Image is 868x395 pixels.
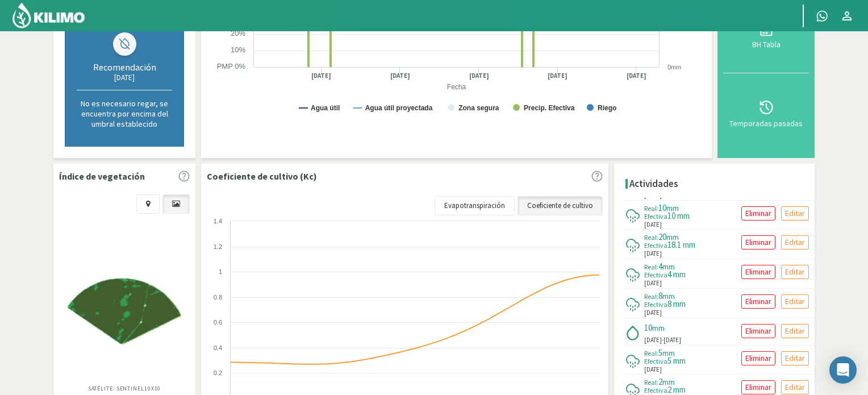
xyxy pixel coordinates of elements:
text: PMP 0% [217,62,246,70]
div: Temporadas pasadas [727,119,806,127]
text: 0.2 [214,369,222,376]
span: 5 [658,347,662,358]
span: mm [662,261,675,272]
span: 10 [658,202,666,213]
span: Efectiva [644,300,667,309]
p: Editar [785,265,805,278]
span: 5 mm [667,355,686,366]
span: [DATE] [644,249,662,259]
text: Precip. Efectiva [524,104,575,112]
p: Eliminar [745,265,771,278]
span: 4 [658,261,662,272]
span: Efectiva [644,271,667,279]
p: Eliminar [745,325,771,338]
img: Kilimo [11,2,86,29]
span: Real: [644,263,658,271]
span: 8 mm [667,298,686,309]
a: Evapotranspiración [435,196,515,215]
text: Fecha [447,83,466,91]
text: [DATE] [548,72,567,80]
span: 8 [658,290,662,301]
span: 18.1 mm [667,239,695,250]
text: Riego [598,104,616,112]
span: Efectiva [644,386,667,394]
text: 1.4 [214,218,222,224]
span: Real: [644,233,658,242]
p: Editar [785,381,805,394]
text: 0.4 [214,344,222,351]
span: 10 [644,322,652,333]
p: Editar [785,325,805,338]
text: [DATE] [627,72,646,80]
button: Editar [781,265,809,279]
button: Temporadas pasadas [723,73,809,152]
p: Editar [785,207,805,220]
span: Real: [644,292,658,301]
span: Efectiva [644,241,667,250]
p: Coeficiente de cultivo (Kc) [207,169,317,183]
text: 1 [219,268,222,275]
button: Editar [781,235,809,250]
text: Agua útil proyectada [365,104,433,112]
p: Eliminar [745,295,771,308]
span: 4 mm [667,269,686,280]
p: Satélite: Sentinel [88,384,161,393]
span: Efectiva [644,357,667,365]
span: Efectiva [644,212,667,221]
p: Editar [785,236,805,249]
span: mm [662,348,675,358]
text: 0mm [667,64,681,70]
p: No es necesario regar, se encuentra por encima del umbral establecido [77,98,172,129]
span: [DATE] [663,336,681,344]
p: Eliminar [745,207,771,220]
span: mm [662,377,675,387]
button: Editar [781,206,809,221]
text: 0.8 [214,294,222,301]
span: [DATE] [644,220,662,230]
span: mm [652,323,665,333]
text: 10% [231,45,245,54]
button: Editar [781,351,809,365]
text: [DATE] [469,72,489,80]
span: mm [666,203,679,213]
span: 10 mm [667,210,690,221]
text: 20% [231,29,245,38]
div: [DATE] [77,73,172,82]
span: 2 [658,376,662,387]
button: Eliminar [741,235,775,250]
span: 20 [658,231,666,242]
span: Real: [644,349,658,357]
h4: Actividades [629,178,678,189]
div: BH Tabla [727,40,806,48]
button: Eliminar [741,206,775,221]
p: Eliminar [745,381,771,394]
img: 410d5c83-ec35-4b91-a780-bdfea6b2ed76_-_sentinel_-_2025-09-12.png [68,278,181,344]
button: Eliminar [741,324,775,338]
div: Open Intercom Messenger [829,356,857,384]
button: Eliminar [741,265,775,279]
p: Editar [785,295,805,308]
span: 10X10 [144,385,161,392]
p: Eliminar [745,352,771,365]
span: - [662,336,663,344]
span: [DATE] [644,278,662,288]
span: 2 mm [667,384,686,395]
p: Índice de vegetación [59,169,145,183]
button: Editar [781,294,809,309]
p: Eliminar [745,236,771,249]
span: [DATE] [644,308,662,318]
text: [DATE] [390,72,410,80]
span: mm [662,291,675,301]
span: Real: [644,204,658,213]
text: Agua útil [311,104,340,112]
button: Eliminar [741,351,775,365]
text: [DATE] [311,72,331,80]
button: Editar [781,324,809,338]
p: Editar [785,352,805,365]
a: Coeficiente de cultivo [518,196,603,215]
button: Eliminar [741,294,775,309]
span: mm [666,232,679,242]
button: Eliminar [741,380,775,394]
text: 1.2 [214,243,222,250]
text: 0.6 [214,319,222,326]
